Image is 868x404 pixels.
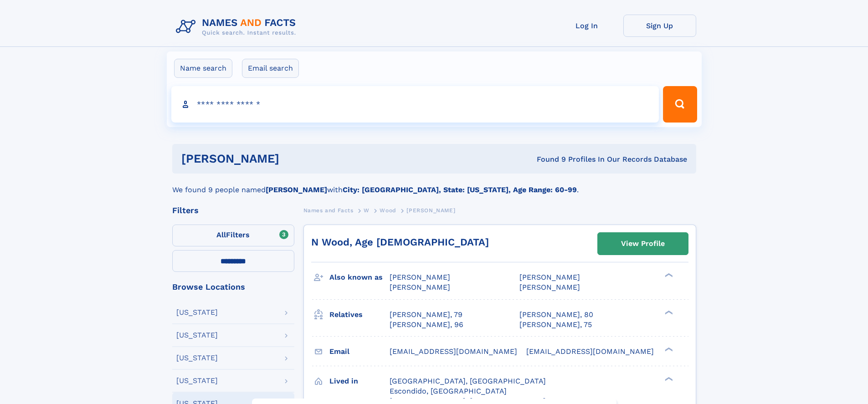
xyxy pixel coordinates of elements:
a: [PERSON_NAME], 79 [390,310,462,320]
a: Log In [550,15,623,37]
span: [EMAIL_ADDRESS][DOMAIN_NAME] [390,347,517,356]
h1: [PERSON_NAME] [181,153,408,164]
a: N Wood, Age [DEMOGRAPHIC_DATA] [311,236,489,248]
a: Names and Facts [303,205,354,216]
label: Name search [174,59,232,78]
div: ❯ [663,346,673,352]
a: [PERSON_NAME], 75 [519,320,592,330]
button: Search Button [663,86,697,123]
div: Filters [172,206,294,215]
a: [PERSON_NAME], 80 [519,310,593,320]
span: [GEOGRAPHIC_DATA], [GEOGRAPHIC_DATA] [390,377,546,385]
a: Sign Up [623,15,696,37]
a: Wood [380,205,396,216]
span: [PERSON_NAME] [390,273,450,281]
div: Found 9 Profiles In Our Records Database [408,154,687,164]
span: [PERSON_NAME] [390,283,450,291]
label: Email search [242,59,299,78]
span: All [216,230,226,239]
div: [US_STATE] [176,354,218,362]
b: [PERSON_NAME] [266,185,327,194]
span: [PERSON_NAME] [406,207,455,214]
div: [US_STATE] [176,332,218,339]
h3: Email [329,344,390,359]
a: [PERSON_NAME], 96 [390,320,463,330]
span: W [364,207,370,214]
input: search input [171,86,659,123]
div: ❯ [663,272,673,278]
div: Browse Locations [172,283,294,291]
span: [EMAIL_ADDRESS][DOMAIN_NAME] [526,347,654,356]
b: City: [GEOGRAPHIC_DATA], State: [US_STATE], Age Range: 60-99 [343,185,577,194]
div: ❯ [663,376,673,382]
img: Logo Names and Facts [172,15,303,39]
a: W [364,205,370,216]
h3: Also known as [329,270,390,285]
span: [PERSON_NAME] [519,273,580,281]
h3: Lived in [329,373,390,389]
span: Escondido, [GEOGRAPHIC_DATA] [390,387,507,395]
div: We found 9 people named with . [172,174,696,195]
span: [PERSON_NAME] [519,283,580,291]
a: View Profile [598,233,688,255]
div: ❯ [663,309,673,315]
div: [US_STATE] [176,377,218,384]
h3: Relatives [329,307,390,322]
div: View Profile [621,233,665,254]
div: [US_STATE] [176,309,218,316]
label: Filters [172,225,294,246]
span: Wood [380,207,396,214]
